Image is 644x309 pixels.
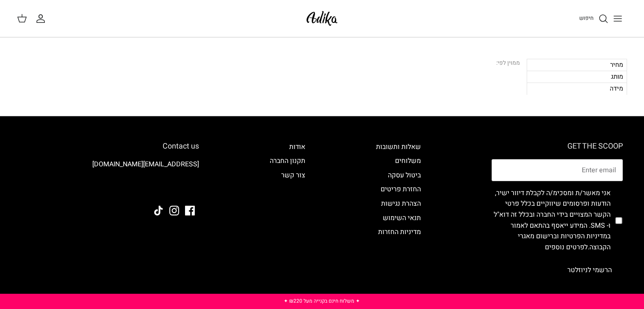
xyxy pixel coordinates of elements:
[154,206,163,215] a: Tiktok
[556,259,623,281] button: הרשמי לניוזלטר
[284,297,360,305] a: ✦ משלוח חינם בקנייה מעל ₪220 ✦
[185,206,195,215] a: Facebook
[579,14,594,22] span: חיפוש
[492,188,611,253] label: אני מאשר/ת ומסכימ/ה לקבלת דיוור ישיר, הודעות ופרסומים שיווקיים בכלל פרטי הקשר המצויים בידי החברה ...
[579,14,608,24] a: חיפוש
[281,170,305,180] a: צור קשר
[376,142,421,152] a: שאלות ותשובות
[527,59,627,71] div: מחיר
[368,142,429,281] div: Secondary navigation
[381,184,421,194] a: החזרת פריטים
[381,199,421,209] a: הצהרת נגישות
[378,227,421,237] a: מדיניות החזרות
[289,142,305,152] a: אודות
[527,71,627,83] div: מותג
[304,8,340,28] img: Adika IL
[608,9,627,28] button: Toggle menu
[545,242,588,252] a: לפרטים נוספים
[395,156,421,166] a: משלוחים
[169,206,179,215] a: Instagram
[388,170,421,180] a: ביטול עסקה
[383,213,421,223] a: תנאי השימוש
[36,14,49,24] a: החשבון שלי
[261,142,314,281] div: Secondary navigation
[527,83,627,94] div: מידה
[270,156,305,166] a: תקנון החברה
[496,59,520,68] div: ממוין לפי:
[21,142,199,151] h6: Contact us
[176,183,199,194] img: Adika IL
[492,159,623,181] input: Email
[92,159,199,169] a: [EMAIL_ADDRESS][DOMAIN_NAME]
[492,142,623,151] h6: GET THE SCOOP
